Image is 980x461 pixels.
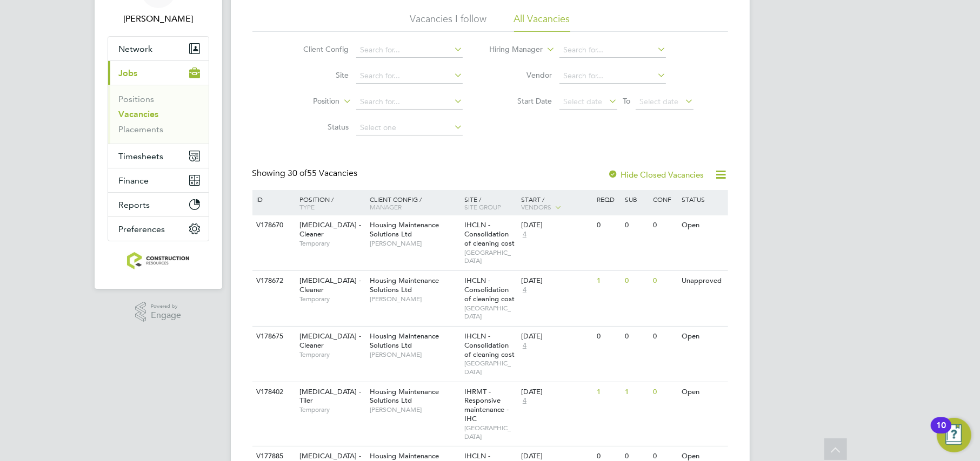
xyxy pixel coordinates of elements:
a: Vacancies [119,109,159,119]
span: Housing Maintenance Solutions Ltd [370,220,439,239]
span: Timesheets [119,151,164,161]
div: 0 [594,327,622,347]
span: 30 of [288,168,308,179]
label: Client Config [286,44,349,54]
span: Jobs [119,68,138,78]
button: Network [108,37,209,60]
div: Open [679,327,726,347]
input: Search for... [356,69,463,84]
label: Vendor [490,70,552,80]
div: V178670 [254,215,292,235]
li: Vacancies I follow [410,12,487,32]
span: Preferences [119,224,165,234]
button: Timesheets [108,144,209,168]
span: 4 [521,396,528,405]
div: 0 [651,271,679,291]
label: Status [286,122,349,132]
span: To [619,94,634,108]
div: 1 [594,271,622,291]
div: Position / [291,190,367,216]
span: Network [119,44,153,54]
span: Powered by [151,302,181,311]
span: Temporary [299,350,364,359]
label: Start Date [490,96,552,106]
input: Search for... [356,43,463,58]
span: Housing Maintenance Solutions Ltd [370,387,439,405]
div: Jobs [108,85,209,144]
div: Status [679,190,726,208]
span: [PERSON_NAME] [370,350,459,359]
span: IHCLN - Consolidation of cleaning cost [464,276,515,303]
span: Select date [563,97,602,106]
div: 0 [622,215,650,235]
div: 1 [594,382,622,402]
div: Start / [518,190,594,217]
div: [DATE] [521,388,591,397]
div: 0 [594,215,622,235]
div: Reqd [594,190,622,208]
div: [DATE] [521,332,591,341]
div: [DATE] [521,221,591,230]
span: Manager [370,202,402,211]
button: Finance [108,168,209,192]
button: Reports [108,193,209,216]
div: V178675 [254,327,292,347]
input: Search for... [356,94,463,110]
div: 1 [622,382,650,402]
span: [MEDICAL_DATA] - Cleaner [299,276,361,294]
label: Hiring Manager [481,44,543,55]
span: Kate Lomax [108,12,209,25]
div: Site / [462,190,518,216]
span: 4 [521,286,528,295]
div: 0 [651,382,679,402]
input: Select one [356,120,463,135]
span: Select date [639,97,678,106]
span: Site Group [464,202,501,211]
span: Temporary [299,239,364,248]
img: construction-resources-logo-retina.png [127,252,189,269]
div: Showing [252,168,360,179]
span: Vendors [521,202,551,211]
div: 0 [622,271,650,291]
div: [DATE] [521,452,591,461]
div: [DATE] [521,276,591,286]
span: [GEOGRAPHIC_DATA] [464,424,516,440]
input: Search for... [559,69,666,84]
span: Reports [119,200,150,210]
span: Type [299,202,315,211]
div: 0 [651,215,679,235]
span: [PERSON_NAME] [370,239,459,248]
div: V178672 [254,271,292,291]
span: [PERSON_NAME] [370,405,459,414]
span: Temporary [299,295,364,303]
div: ID [254,190,292,208]
span: IHRMT - Responsive maintenance - IHC [464,387,509,424]
div: Open [679,215,726,235]
label: Hide Closed Vacancies [608,170,704,180]
span: [MEDICAL_DATA] - Cleaner [299,331,361,350]
span: [GEOGRAPHIC_DATA] [464,248,516,265]
div: V178402 [254,382,292,402]
button: Jobs [108,61,209,85]
div: 0 [622,327,650,347]
span: 55 Vacancies [288,168,358,179]
a: Powered byEngage [135,302,181,322]
a: Positions [119,94,155,104]
button: Open Resource Center, 10 new notifications [937,418,971,452]
label: Position [277,96,339,107]
li: All Vacancies [514,12,570,32]
input: Search for... [559,43,666,58]
div: Open [679,382,726,402]
span: IHCLN - Consolidation of cleaning cost [464,220,515,248]
div: Unapproved [679,271,726,291]
span: [GEOGRAPHIC_DATA] [464,359,516,376]
span: Engage [151,311,181,320]
span: IHCLN - Consolidation of cleaning cost [464,331,515,359]
div: Client Config / [367,190,462,216]
a: Go to home page [108,252,209,269]
div: 0 [651,327,679,347]
span: 4 [521,341,528,350]
span: Housing Maintenance Solutions Ltd [370,276,439,294]
span: Finance [119,175,149,186]
span: Temporary [299,405,364,414]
